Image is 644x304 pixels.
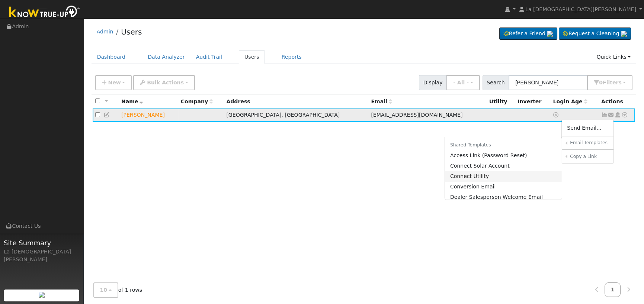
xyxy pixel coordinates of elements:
[97,29,113,35] a: Admin
[608,111,615,119] a: ryanndh@proton.me
[445,182,562,192] a: Conversion Email
[226,98,366,106] div: Address
[553,112,560,118] a: No login access
[371,98,392,104] span: Email
[445,192,562,203] a: Dealer Salesperson Welcome Email
[547,31,553,37] img: retrieve
[483,75,509,90] span: Search
[181,98,213,104] span: Company name
[419,75,447,90] span: Display
[559,28,631,40] a: Request a Cleaning
[499,28,557,40] a: Refer a Friend
[190,50,228,64] a: Audit Trail
[239,50,265,64] a: Users
[93,282,118,298] button: 10
[445,140,562,151] h6: Shared Templates
[591,50,636,64] a: Quick Links
[108,80,121,85] span: New
[489,98,512,106] div: Utility
[100,287,108,293] span: 10
[133,75,195,90] button: Bulk Actions
[553,98,587,104] span: Days since last login
[39,292,45,298] img: retrieve
[446,75,480,90] button: - All -
[4,248,80,263] div: La [DEMOGRAPHIC_DATA][PERSON_NAME]
[525,6,636,12] span: La [DEMOGRAPHIC_DATA][PERSON_NAME]
[445,161,562,171] a: Connect Solar Account
[567,139,613,147] a: Email Templates
[121,98,143,104] span: Name
[95,75,132,90] button: New
[147,80,184,85] span: Bulk Actions
[614,112,621,118] a: Login As
[509,75,587,90] input: Search
[601,98,632,106] div: Actions
[92,50,131,64] a: Dashboard
[601,112,608,118] a: Not connected
[445,171,562,182] a: Connect Utility
[224,109,368,122] td: [GEOGRAPHIC_DATA], [GEOGRAPHIC_DATA]
[119,109,178,122] td: Lead
[93,282,142,298] span: of 1 rows
[276,50,307,64] a: Reports
[445,150,562,161] a: Access Link (Password Reset)
[603,80,622,85] span: Filter
[371,112,462,118] span: [EMAIL_ADDRESS][DOMAIN_NAME]
[618,80,621,85] span: s
[567,152,613,161] a: Copy a Link
[142,50,190,64] a: Data Analyzer
[4,238,80,248] span: Site Summary
[562,123,613,133] a: Send Email...
[104,112,110,118] a: Edit User
[6,4,84,21] img: Know True-Up
[605,282,621,297] a: 1
[518,98,548,106] div: Inverter
[570,140,608,146] h6: Email Templates
[621,111,628,119] a: Other actions
[121,28,142,36] a: Users
[621,31,627,37] img: retrieve
[570,154,608,159] h6: Copy a Link
[587,75,632,90] button: 0Filters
